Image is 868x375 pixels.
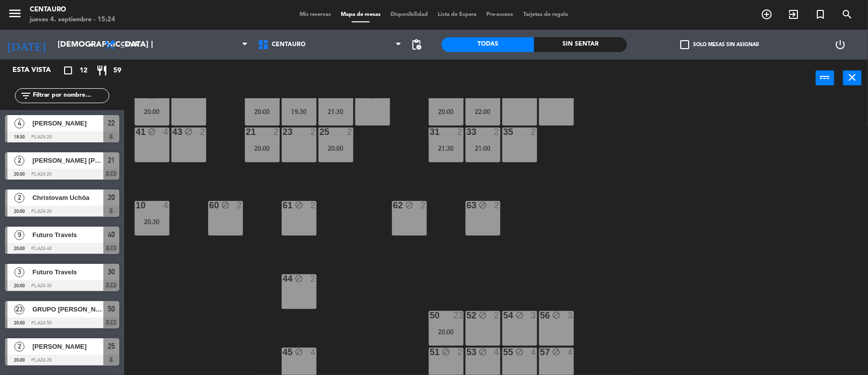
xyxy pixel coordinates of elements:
div: 2 [311,274,316,283]
span: [PERSON_NAME] [PERSON_NAME]. [32,155,103,166]
i: block [478,348,487,356]
div: 44 [283,274,283,283]
div: Todas [442,37,535,52]
span: Mapa de mesas [336,12,386,17]
div: 2 [274,127,280,136]
span: Centauro [272,41,306,48]
span: 30 [108,266,115,278]
div: 43 [172,127,173,136]
span: 4 [14,119,24,128]
div: 20:00 [318,145,353,152]
div: 20:00 [429,108,464,115]
div: 19:30 [282,108,316,115]
i: block [221,201,230,209]
span: 12 [79,65,87,76]
span: Pre-acceso [481,12,518,17]
span: Disponibilidad [386,12,433,17]
div: 31 [430,127,430,136]
div: 3 [568,311,574,320]
span: Lista de Espera [433,12,481,17]
i: exit_to_app [788,8,799,20]
i: block [552,311,560,319]
span: pending_actions [411,39,423,51]
i: block [184,127,193,136]
div: 2 [494,127,500,136]
i: crop_square [62,64,74,76]
div: 3 [458,91,464,100]
span: 22 [108,117,115,129]
div: 20:00 [135,108,169,115]
div: 2 [311,127,316,136]
div: 4 [494,348,500,357]
i: add_circle_outline [761,8,773,20]
div: 4 [347,91,353,100]
i: block [478,201,487,209]
div: jueves 4. septiembre - 15:24 [30,15,115,25]
div: Sin sentar [534,37,627,52]
div: 20:30 [135,218,169,225]
span: GRUPO [PERSON_NAME] NITES [32,304,103,314]
div: 2 [494,91,500,100]
div: 56 [540,311,541,320]
span: Futuro Travels [32,230,103,240]
button: power_input [816,70,834,85]
div: 2 [274,91,280,100]
i: power_input [819,71,831,83]
span: 59 [113,65,121,76]
i: block [295,201,303,209]
div: 2 [531,127,537,136]
label: Solo mesas sin asignar [680,40,759,49]
div: 4 [311,348,316,357]
span: 25 [108,340,115,352]
span: [PERSON_NAME] [32,118,103,128]
div: 22 [283,91,283,100]
i: restaurant [96,64,108,76]
div: 32 [467,91,467,100]
div: 42 [172,91,173,100]
div: 4 [531,348,537,357]
span: 2 [14,193,24,203]
div: 30 [430,91,430,100]
input: Filtrar por nombre... [32,90,109,101]
i: close [847,71,859,83]
div: 2 [311,201,316,210]
div: Centauro [30,5,115,15]
div: 2 [458,348,464,357]
div: 23 [283,127,283,136]
span: [PERSON_NAME] [32,341,103,352]
span: 2 [14,342,24,352]
div: 4 [311,91,316,100]
div: 21:00 [466,145,500,152]
button: close [843,70,862,85]
div: Esta vista [5,64,72,76]
div: 2 [531,91,537,100]
span: 3 [14,267,24,277]
span: 23 [14,305,24,314]
i: menu [7,6,22,21]
i: block [295,274,303,283]
div: 20:00 [429,328,464,335]
div: 20:00 [245,108,280,115]
div: 4 [384,91,390,100]
span: Futuro Travels [32,267,103,277]
i: block [295,348,303,356]
span: Tarjetas de regalo [518,12,573,17]
div: 60 [209,201,210,210]
div: 4 [163,127,169,136]
i: block [552,348,560,356]
span: 50 [108,303,115,315]
span: Mis reservas [295,12,336,17]
div: 9 [163,91,169,100]
div: 2 [347,127,353,136]
i: block [515,348,524,356]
